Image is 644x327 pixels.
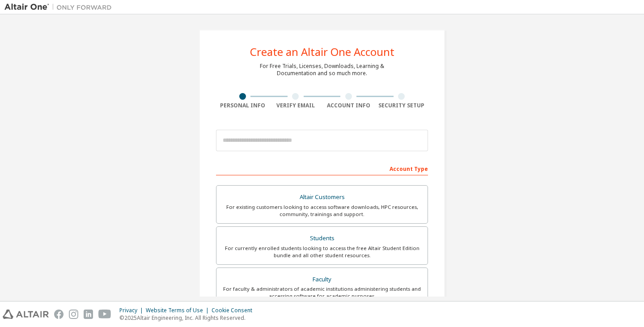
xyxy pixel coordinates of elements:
div: For faculty & administrators of academic institutions administering students and accessing softwa... [222,285,422,300]
img: instagram.svg [69,310,78,319]
div: Website Terms of Use [146,307,212,314]
div: Verify Email [269,102,322,109]
div: Privacy [119,307,146,314]
div: For Free Trials, Licenses, Downloads, Learning & Documentation and so much more. [260,63,384,77]
div: Students [222,232,422,245]
p: © 2025 Altair Engineering, Inc. All Rights Reserved. [119,314,258,322]
div: Cookie Consent [212,307,258,314]
div: Personal Info [216,102,269,109]
div: Security Setup [375,102,428,109]
img: altair_logo.svg [3,310,49,319]
img: facebook.svg [54,310,64,319]
div: For currently enrolled students looking to access the free Altair Student Edition bundle and all ... [222,245,422,259]
div: Faculty [222,273,422,286]
div: For existing customers looking to access software downloads, HPC resources, community, trainings ... [222,204,422,218]
div: Altair Customers [222,191,422,204]
img: Altair One [4,3,116,12]
div: Create an Altair One Account [250,47,394,57]
img: youtube.svg [98,310,111,319]
img: linkedin.svg [84,310,93,319]
div: Account Type [216,161,428,175]
div: Account Info [322,102,375,109]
